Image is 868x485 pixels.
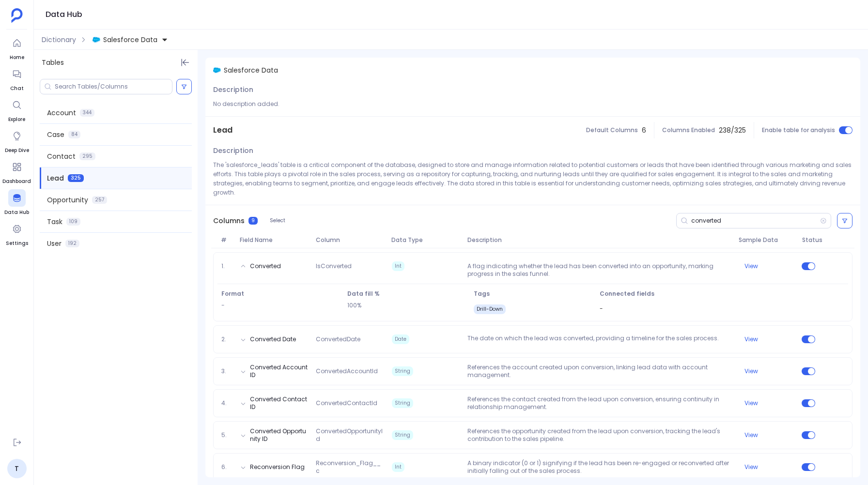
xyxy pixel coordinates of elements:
[735,236,798,244] span: Sample Data
[798,236,823,244] span: Status
[464,262,735,278] p: A flag indicating whether the lead has been converted into an opportunity, marking progress in th...
[474,304,506,314] span: Drill-Down
[68,131,80,138] span: 84
[8,116,26,123] span: Explore
[263,214,292,227] button: Select
[221,290,340,298] span: Format
[7,459,27,478] a: T
[250,463,305,471] button: Reconversion Flag
[250,364,308,379] button: Converted Account ID
[8,34,26,61] a: Home
[600,290,844,298] span: Connected fields
[47,195,88,205] span: Opportunity
[312,459,387,475] span: Reconversion_Flag__c
[464,427,735,443] p: References the opportunity created from the lead upon conversion, tracking the lead's contributio...
[464,459,735,475] p: A binary indicator (0 or 1) signifying if the lead has been re-engaged or reconverted after initi...
[392,430,413,440] span: String
[34,50,198,75] div: Tables
[5,127,29,154] a: Deep Dive
[91,32,170,47] button: Salesforce Data
[217,367,236,375] span: 3.
[213,216,245,226] span: Columns
[6,220,28,247] a: Settings
[213,85,253,94] span: Description
[719,125,746,135] span: 238 / 325
[2,178,31,185] span: Dashboard
[217,335,236,343] span: 2.
[92,196,107,204] span: 257
[248,217,258,225] span: 9
[250,427,308,443] button: Converted Opportunity ID
[662,126,715,134] span: Columns Enabled
[392,261,404,271] span: Int
[392,462,404,472] span: Int
[103,35,157,45] span: Salesforce Data
[250,262,281,270] button: Converted
[8,96,26,123] a: Explore
[47,217,62,227] span: Task
[213,99,852,108] p: No description added.
[47,108,76,118] span: Account
[213,66,221,74] img: salesforce.svg
[5,147,29,154] span: Deep Dive
[178,56,192,69] button: Hide Tables
[8,85,26,92] span: Chat
[4,209,29,216] span: Data Hub
[79,152,95,160] span: 295
[65,240,79,247] span: 192
[744,367,758,375] button: View
[586,126,638,134] span: Default Columns
[2,158,31,185] a: Dashboard
[224,65,278,75] span: Salesforce Data
[312,399,387,407] span: ConvertedContactId
[312,236,387,244] span: Column
[464,334,735,344] p: The date on which the lead was converted, providing a timeline for the sales process.
[11,8,23,23] img: petavue logo
[217,431,236,439] span: 5.
[6,240,28,247] span: Settings
[8,54,26,61] span: Home
[55,83,172,91] input: Search Tables/Columns
[312,262,387,278] span: IsConverted
[642,125,646,135] span: 6
[47,130,64,139] span: Case
[93,36,100,44] img: salesforce.svg
[387,236,463,244] span: Data Type
[347,290,465,298] span: Data fill %
[47,239,62,248] span: User
[80,109,94,117] span: 344
[213,124,232,136] span: Lead
[213,146,253,155] span: Description
[392,366,413,376] span: String
[762,126,835,134] span: Enable table for analysis
[312,335,387,343] span: ConvertedDate
[464,395,735,411] p: References the contact created from the lead upon conversion, ensuring continuity in relationship...
[217,262,236,278] span: 1.
[217,399,236,407] span: 4.
[744,335,758,343] button: View
[236,236,311,244] span: Field Name
[68,174,84,182] span: 325
[217,236,236,244] span: #
[47,152,76,161] span: Contact
[347,302,465,309] p: 100%
[691,217,820,225] input: Search Columns
[66,218,80,226] span: 109
[217,463,236,471] span: 6.
[392,398,413,408] span: String
[250,395,308,411] button: Converted Contact ID
[8,65,26,92] a: Chat
[744,262,758,270] button: View
[744,399,758,407] button: View
[250,335,296,343] button: Converted Date
[312,427,387,443] span: ConvertedOpportunityId
[4,189,29,216] a: Data Hub
[600,304,603,313] span: -
[47,173,64,183] span: Lead
[213,160,852,197] p: The 'salesforce_leads' table is a critical component of the database, designed to store and manag...
[744,463,758,471] button: View
[464,364,735,379] p: References the account created upon conversion, linking lead data with account management.
[42,35,76,45] span: Dictionary
[312,367,387,375] span: ConvertedAccountId
[392,334,409,344] span: Date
